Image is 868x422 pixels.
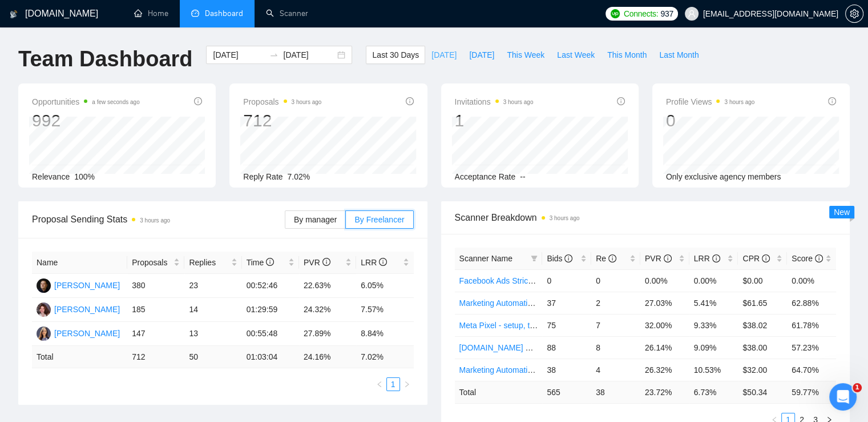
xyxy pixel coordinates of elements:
time: 3 hours ago [140,217,170,224]
span: info-circle [322,258,330,266]
td: 57.23% [787,336,836,359]
button: Last Month [653,46,705,64]
span: PVR [645,254,672,263]
input: End date [283,49,335,61]
img: DS [37,278,51,293]
td: $32.00 [738,359,787,381]
span: info-circle [194,97,202,105]
iframe: Intercom live chat [829,383,857,411]
span: [DATE] [469,49,494,61]
td: 23 [184,274,241,298]
button: Last 30 Days [366,46,425,64]
span: 937 [660,7,673,20]
time: a few seconds ago [92,99,139,105]
time: 3 hours ago [503,99,534,105]
span: info-circle [664,254,672,262]
td: 9.09% [689,336,738,359]
td: Total [455,381,543,403]
td: 24.16 % [299,346,356,368]
li: 1 [386,377,400,391]
td: 14 [184,298,241,322]
button: left [373,377,386,391]
span: Dashboard [205,9,243,18]
span: Proposals [243,95,321,109]
span: info-circle [712,254,720,262]
td: 01:03:04 [242,346,299,368]
td: 0 [591,269,640,292]
button: setting [845,5,863,23]
td: 7.02 % [356,346,413,368]
time: 3 hours ago [550,215,580,221]
span: info-circle [379,258,387,266]
button: This Month [601,46,653,64]
span: info-circle [266,258,274,266]
td: 147 [127,322,184,346]
li: Next Page [400,377,414,391]
td: $0.00 [738,269,787,292]
td: 7 [591,314,640,336]
span: Last Week [557,49,595,61]
img: logo [10,5,18,23]
td: 2 [591,292,640,314]
li: Previous Page [373,377,386,391]
td: 01:29:59 [242,298,299,322]
div: [PERSON_NAME] [54,327,120,340]
span: right [403,381,410,388]
td: 565 [542,381,591,403]
span: Relevance [32,172,70,181]
td: 26.14% [640,336,689,359]
td: $38.02 [738,314,787,336]
td: 26.32% [640,359,689,381]
td: 7.57% [356,298,413,322]
a: setting [845,9,863,18]
time: 3 hours ago [724,99,754,105]
a: Facebook Ads Strict Budget [459,276,558,285]
td: 61.78% [787,314,836,336]
td: 712 [127,346,184,368]
td: 0.00% [689,269,738,292]
span: Opportunities [32,95,140,109]
a: DS[PERSON_NAME] [37,280,120,289]
td: 0 [542,269,591,292]
span: PVR [304,258,330,267]
td: 27.03% [640,292,689,314]
td: 23.72 % [640,381,689,403]
img: upwork-logo.png [611,9,620,18]
a: Marketing Automation - [PERSON_NAME] [459,298,609,308]
td: 0.00% [640,269,689,292]
div: [PERSON_NAME] [54,279,120,292]
span: Time [247,258,274,267]
td: 6.73 % [689,381,738,403]
td: 32.00% [640,314,689,336]
div: 992 [32,110,140,132]
td: $ 50.34 [738,381,787,403]
td: 62.88% [787,292,836,314]
span: Scanner Name [459,254,512,263]
span: user [688,10,696,18]
span: filter [531,255,538,262]
span: Re [596,254,616,263]
td: 00:55:48 [242,322,299,346]
div: 712 [243,110,321,132]
td: 185 [127,298,184,322]
td: 64.70% [787,359,836,381]
button: This Week [500,46,551,64]
div: [PERSON_NAME] [54,303,120,316]
span: Proposals [132,256,171,269]
span: Score [792,254,822,263]
span: filter [528,250,540,267]
span: to [269,50,278,59]
span: Scanner Breakdown [455,210,837,225]
a: Meta Pixel - setup, troubleshooting, tracking [459,321,615,330]
span: Connects: [624,7,658,20]
span: info-circle [608,254,616,262]
span: swap-right [269,50,278,59]
span: dashboard [191,9,199,17]
th: Replies [184,252,241,274]
span: New [834,208,850,217]
td: 5.41% [689,292,738,314]
span: 1 [853,383,862,392]
td: 75 [542,314,591,336]
td: 380 [127,274,184,298]
td: 9.33% [689,314,738,336]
